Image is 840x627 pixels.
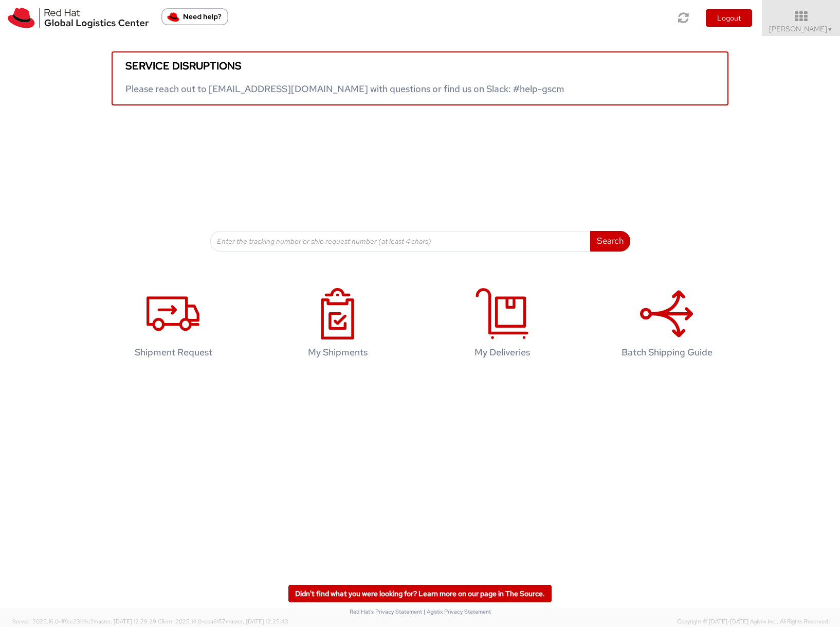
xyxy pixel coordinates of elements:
[12,618,156,625] span: Server: 2025.16.0-1ffcc23b9e2
[112,51,728,105] a: Service disruptions Please reach out to [EMAIL_ADDRESS][DOMAIN_NAME] with questions or find us on...
[261,277,415,373] a: My Shipments
[590,277,744,373] a: Batch Shipping Guide
[350,608,422,615] a: Red Hat's Privacy Statement
[107,347,240,357] h4: Shipment Request
[706,9,752,27] button: Logout
[271,347,404,357] h4: My Shipments
[436,347,569,357] h4: My Deliveries
[424,608,491,615] a: | Agistix Privacy Statement
[161,8,228,25] button: Need help?
[125,83,564,95] span: Please reach out to [EMAIL_ADDRESS][DOMAIN_NAME] with questions or find us on Slack: #help-gscm
[210,231,591,252] input: Enter the tracking number or ship request number (at least 4 chars)
[94,618,156,625] span: master, [DATE] 12:29:29
[96,277,250,373] a: Shipment Request
[769,24,833,33] span: [PERSON_NAME]
[158,618,288,625] span: Client: 2025.14.0-cea8157
[288,585,552,602] a: Didn't find what you were looking for? Learn more on our page in The Source.
[677,618,828,626] span: Copyright © [DATE]-[DATE] Agistix Inc., All Rights Reserved
[8,8,149,28] img: rh-logistics-00dfa346123c4ec078e1.svg
[827,25,833,33] span: ▼
[125,60,715,71] h5: Service disruptions
[590,231,630,252] button: Search
[425,277,579,373] a: My Deliveries
[600,347,733,357] h4: Batch Shipping Guide
[226,618,288,625] span: master, [DATE] 12:25:43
